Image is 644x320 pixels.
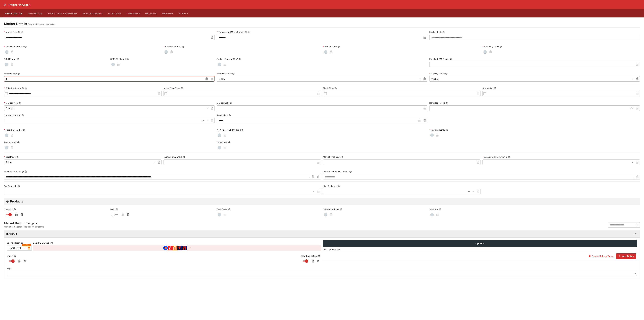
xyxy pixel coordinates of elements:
button: Metadata [143,9,159,17]
p: Betting Status [217,72,232,75]
h5: Products [10,199,23,203]
button: Internal / Private Comment [349,170,352,173]
p: Odds Boost [217,208,227,211]
p: Multi [110,208,115,211]
th: Options [323,240,637,247]
button: Handicap Result [445,102,448,104]
button: Market Details [2,9,25,17]
p: Market Type [4,101,18,104]
h6: Trifecta (In Order) [8,3,31,7]
button: New Option [616,253,636,259]
p: Resulted? [217,141,228,144]
button: Market TitleCopy To Clipboard [18,31,20,33]
h5: Market Betting Targets [4,221,44,225]
img: brand [182,246,187,250]
p: Market ID [429,31,439,33]
p: Currently Live? [482,45,499,48]
p: Public Comments [4,170,21,173]
h4: Market Details [4,22,27,26]
p: Delivery Channels [33,241,50,244]
button: Six-Pack [439,208,441,211]
img: brand [163,246,168,250]
button: Primary Market? [182,45,184,48]
button: Scheduled StartCopy To Clipboard [22,87,24,89]
button: Copy To Clipboard [21,31,23,33]
p: Promotional? [4,141,17,144]
img: brand [177,246,182,250]
p: Fee Schedule [4,185,17,188]
p: Popular SGM Priority [429,58,449,60]
p: Sports Region [7,241,20,244]
button: Actual Start Time [181,87,183,89]
button: Multi [116,208,118,211]
button: Copy To Clipboard [25,87,27,89]
p: Market Order [4,72,17,75]
p: All Winners Full-Dividend [217,128,241,131]
button: Price Types & Promotions [45,9,80,17]
button: Transformed Market NameCopy To Clipboard [245,31,247,33]
button: Selections [105,9,124,17]
button: Popular SGM Priority [450,58,452,60]
p: Display Status [429,72,445,75]
button: Market IDCopy To Clipboard [439,31,442,33]
button: Sort Mode [16,156,19,158]
span: Market settings for specific betting targets [4,225,44,228]
p: Cash Out [4,208,13,211]
p: Handicap Result [429,101,445,104]
button: SGM OR Market [126,58,129,60]
button: Automation [25,9,45,17]
p: Sort Mode [4,155,16,158]
h6: cerberus [6,232,17,236]
td: No options set [323,247,637,252]
p: Core attributes of the market [28,23,55,26]
button: Public CommentsCopy To Clipboard [21,170,24,173]
p: Import [7,255,13,257]
button: Result Limit [228,114,231,117]
p: Will Go Live? [323,45,337,48]
button: Live Bet Delay [337,185,340,187]
p: Finish Time [323,87,334,90]
button: All Winners Full-Dividend [241,129,244,131]
p: Candidate Primary [4,45,24,48]
button: Currently Live? [499,45,502,48]
p: Market Title [4,31,17,33]
button: Import [14,255,16,257]
button: Promotional? [17,141,20,144]
button: Current Handicap [22,114,24,117]
span: Overridden [23,244,30,246]
button: Resulted? [228,141,231,144]
button: Delivery Channels [51,242,53,244]
div: Open [217,76,422,82]
button: SGM Market [17,58,19,60]
button: Mappings [159,9,176,17]
button: Shadow Markets [80,9,105,17]
p: Featured Line? [429,128,445,131]
button: Market Order [18,73,20,75]
button: Market Type Code [341,156,344,158]
button: Subject [176,9,191,17]
p: Internal / Private Comment [323,170,349,173]
p: Odds Boost Extra [323,208,339,211]
button: Suspend At [494,87,496,89]
button: Sports Region [21,242,23,244]
button: Associated Promotion ID [508,156,511,158]
button: Fee Schedule [18,185,20,187]
button: Copy To Clipboard [24,170,27,173]
div: Sport 1 (11) [7,245,26,251]
div: Straight [4,105,209,111]
p: Current Handicap [4,114,21,117]
img: brand [168,246,173,250]
button: Delete Betting Target [586,253,616,259]
button: Featured Line? [446,129,448,131]
button: Will Go Live? [338,45,340,48]
button: Odds Boost [228,208,230,211]
button: Copy To Clipboard [248,31,250,33]
p: Primary Market? [164,45,181,48]
p: Market Type Code [323,155,341,158]
div: Visible [429,76,635,82]
p: Market Index [217,101,229,104]
button: Positional Market [23,129,25,131]
p: Suspend At [482,87,493,90]
p: Actual Start Time [164,87,180,90]
p: Live Bet Delay [323,185,337,188]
